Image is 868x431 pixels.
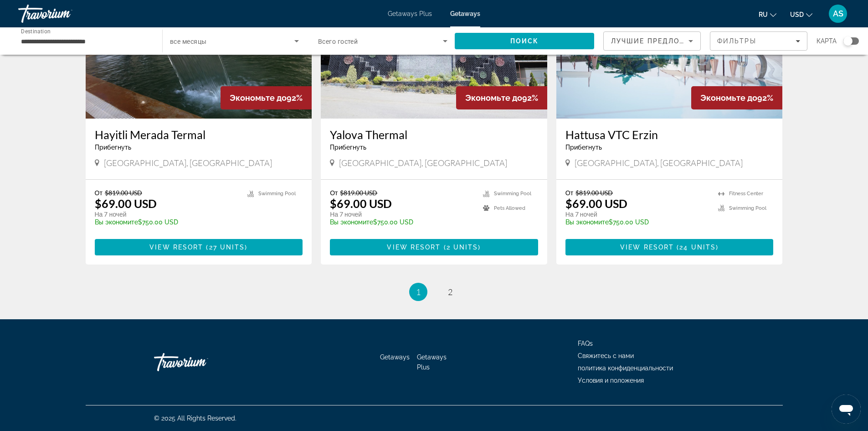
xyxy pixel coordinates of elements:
span: От [330,189,338,197]
button: Filters [710,31,807,51]
span: Поиск [510,37,539,45]
p: $750.00 USD [95,218,239,226]
a: FAQs [578,340,593,347]
a: Go Home [154,348,245,376]
span: $819.00 USD [575,189,613,197]
a: Hayitli Merada Termal [95,128,303,141]
span: ru [759,11,768,18]
a: Условия и положения [578,377,644,384]
span: Экономьте до [700,93,757,103]
span: View Resort [387,244,441,251]
p: На 7 ночей [95,210,239,218]
span: Swimming Pool [729,205,766,211]
span: $819.00 USD [105,189,142,197]
p: $750.00 USD [565,218,709,226]
span: Fitness Center [729,191,763,197]
span: Pets Allowed [494,205,525,211]
span: Прибегнуть [565,144,602,151]
button: View Resort(2 units) [330,239,538,255]
div: 92% [456,86,547,109]
span: ( ) [203,244,247,251]
span: Лучшие предложения [611,37,708,45]
span: ( ) [674,244,719,251]
span: От [95,189,103,197]
a: Getaways [380,353,410,361]
span: Swimming Pool [258,191,296,197]
div: 92% [691,86,782,109]
span: карта [817,35,837,47]
button: User Menu [826,4,850,23]
span: USD [790,11,804,18]
a: Getaways [450,10,480,17]
span: AS [833,9,843,18]
span: 27 units [209,244,245,251]
button: Change language [759,8,776,21]
nav: Pagination [86,283,783,301]
span: Экономьте до [465,93,522,103]
span: © 2025 All Rights Reserved. [154,415,236,422]
div: 92% [221,86,312,109]
a: Свяжитесь с нами [578,352,634,359]
span: Destination [21,28,51,34]
span: 2 [448,287,452,297]
button: View Resort(27 units) [95,239,303,255]
span: Вы экономите [565,218,609,226]
span: View Resort [620,244,674,251]
span: [GEOGRAPHIC_DATA], [GEOGRAPHIC_DATA] [339,158,507,168]
span: Вы экономите [330,218,373,226]
span: ( ) [441,244,481,251]
a: Hattusa VTC Erzin [565,128,774,141]
a: Getaways Plus [417,353,447,371]
button: View Resort(24 units) [565,239,774,255]
p: $750.00 USD [330,218,474,226]
span: [GEOGRAPHIC_DATA], [GEOGRAPHIC_DATA] [104,158,272,168]
span: Всего гостей [318,38,358,45]
span: View Resort [149,244,203,251]
a: Getaways Plus [388,10,432,17]
span: От [565,189,573,197]
button: Change currency [790,8,812,21]
a: политика конфиденциальности [578,364,673,372]
iframe: Кнопка запуска окна обмена сообщениями [832,395,861,424]
span: [GEOGRAPHIC_DATA], [GEOGRAPHIC_DATA] [575,158,743,168]
p: На 7 ночей [330,210,474,218]
span: Вы экономите [95,218,138,226]
span: Экономьте до [230,93,287,103]
span: $819.00 USD [340,189,377,197]
p: $69.00 USD [95,197,157,210]
span: 24 units [679,244,716,251]
a: Travorium [18,2,109,26]
button: Search [455,33,594,49]
span: Swimming Pool [494,191,531,197]
span: все месяцы [170,38,206,45]
a: Yalova Thermal [330,128,538,141]
span: 2 units [447,244,478,251]
mat-select: Sort by [611,36,693,47]
p: $69.00 USD [330,197,392,210]
span: Фильтры [717,37,756,45]
span: 1 [416,287,421,297]
p: $69.00 USD [565,197,627,210]
p: На 7 ночей [565,210,709,218]
input: Select destination [21,36,150,47]
span: Прибегнуть [95,144,131,151]
span: Прибегнуть [330,144,366,151]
